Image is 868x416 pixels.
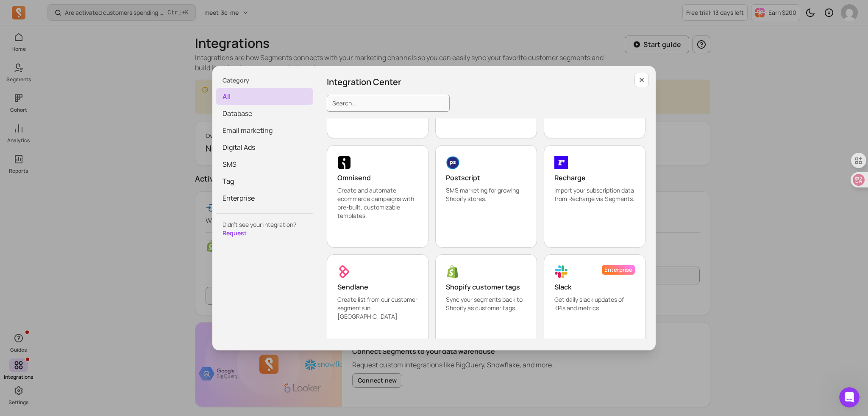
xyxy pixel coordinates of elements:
img: omnisend [337,156,351,169]
iframe: Intercom live chat [839,387,860,408]
span: Tag [216,173,313,190]
p: Create and automate ecommerce campaigns with pre-built, customizable templates. [337,186,418,220]
p: Import your subscription data from Recharge via Segments. [554,186,635,203]
img: sendlane [337,265,351,278]
img: slack [554,265,568,278]
img: recharge [554,156,568,169]
span: Enterprise [216,190,313,207]
p: Integration Center [327,76,645,88]
p: Postscript [446,173,526,183]
div: Category [216,76,313,85]
p: Create list from our customer segments in [GEOGRAPHIC_DATA] [337,295,418,321]
a: Request [223,229,247,237]
span: Enterprise [602,265,635,275]
button: rechargeRechargeImport your subscription data from Recharge via Segments. [544,145,645,248]
button: shopify_customer_tagShopify customer tagsSync your segments back to Shopify as customer tags. [435,254,537,357]
p: Omnisend [337,173,418,183]
span: Email marketing [216,122,313,139]
p: Shopify customer tags [446,282,526,292]
button: postscriptPostscriptSMS marketing for growing Shopify stores. [435,145,537,248]
img: postscript [446,156,459,169]
p: Recharge [554,173,635,183]
p: Sync your segments back to Shopify as customer tags. [446,295,526,312]
img: shopify_customer_tag [446,265,459,278]
p: Slack [554,282,635,292]
button: omnisendOmnisendCreate and automate ecommerce campaigns with pre-built, customizable templates. [327,145,428,248]
span: all [216,88,313,105]
span: Database [216,105,313,122]
input: Search... [327,95,450,112]
span: SMS [216,156,313,173]
p: SMS marketing for growing Shopify stores. [446,186,526,203]
p: Didn’t see your integration? [223,220,306,229]
button: sendlaneSendlaneCreate list from our customer segments in [GEOGRAPHIC_DATA] [327,254,428,357]
p: Get daily slack updates of KPIs and metrics [554,295,635,312]
span: Digital Ads [216,139,313,156]
button: slackEnterpriseSlackGet daily slack updates of KPIs and metrics [544,254,645,357]
p: Sendlane [337,282,418,292]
